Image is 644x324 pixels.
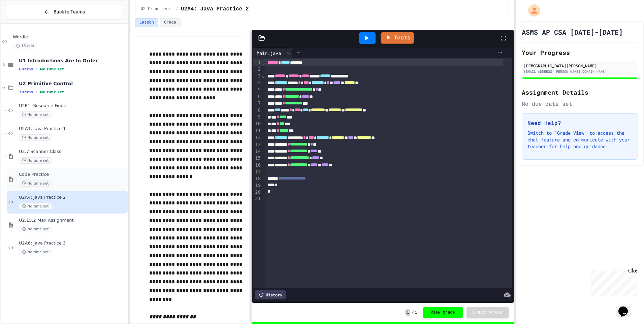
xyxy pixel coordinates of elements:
[253,134,262,141] div: 12
[527,130,632,150] p: Switch to "Grade View" to access the chat feature and communicate with your teacher for help and ...
[253,155,262,162] div: 15
[19,240,126,246] span: U2A6: Java Practice 3
[381,32,414,44] a: Tests
[524,63,636,69] div: [DEMOGRAPHIC_DATA][PERSON_NAME]
[522,48,638,57] h2: Your Progress
[253,107,262,114] div: 8
[19,157,52,164] span: No time set
[6,5,122,19] button: Back to Teams
[262,60,265,65] span: Fold line
[19,58,126,64] span: U1 Introductions Are In Order
[19,80,126,87] span: U2 Primitive Control
[405,309,410,316] span: 1
[13,43,37,49] span: 15 min
[253,148,262,155] div: 14
[19,90,33,94] span: 7 items
[19,134,52,141] span: No time set
[253,50,284,57] div: Main.java
[253,162,262,169] div: 16
[253,182,262,189] div: 19
[19,203,52,209] span: No time set
[19,195,126,200] span: U2A4: Java Practice 2
[19,226,52,232] span: No time set
[19,67,33,71] span: 6 items
[255,290,286,299] div: History
[415,310,417,315] span: 1
[253,121,262,127] div: 10
[253,128,262,134] div: 11
[19,149,126,155] span: U2.7 Scanner Class
[253,48,293,58] div: Main.java
[466,307,509,318] button: Submit Answer
[253,93,262,100] div: 6
[36,66,37,72] span: •
[253,79,262,86] div: 4
[13,34,126,40] span: Wordle
[412,310,414,315] span: /
[19,172,126,177] span: Code Practice
[253,66,262,73] div: 2
[135,18,158,27] button: Lesson
[588,268,637,296] iframe: chat widget
[160,18,181,27] button: Grade
[19,218,126,223] span: U2.15.2 Max Assignment
[522,88,638,97] h2: Assignment Details
[524,69,636,74] div: [EMAIL_ADDRESS][PERSON_NAME][DOMAIN_NAME]
[19,103,126,109] span: U2P1: Resource Finder
[253,141,262,148] div: 13
[522,100,638,108] div: No due date set
[253,87,262,93] div: 5
[616,297,637,317] iframe: chat widget
[253,114,262,121] div: 9
[521,3,542,18] div: My Account
[181,5,249,13] span: U2A4: Java Practice 2
[19,180,52,187] span: No time set
[19,111,52,118] span: No time set
[19,126,126,132] span: U2A1: Java Practice 1
[253,73,262,79] div: 3
[527,119,632,127] h3: Need Help?
[3,3,46,43] div: Chat with us now!Close
[40,67,64,71] span: No time set
[253,175,262,182] div: 18
[423,307,463,318] button: View grade
[253,189,262,196] div: 20
[472,310,504,315] span: Submit Answer
[19,249,52,255] span: No time set
[253,195,262,202] div: 21
[253,169,262,175] div: 17
[253,100,262,107] div: 7
[262,73,265,78] span: Fold line
[141,6,173,12] span: U2 Primitive Control
[522,27,623,37] h1: ASMS AP CSA [DATE]-[DATE]
[54,8,85,15] span: Back to Teams
[36,89,37,95] span: •
[176,6,178,12] span: /
[253,59,262,66] div: 1
[40,90,64,94] span: No time set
